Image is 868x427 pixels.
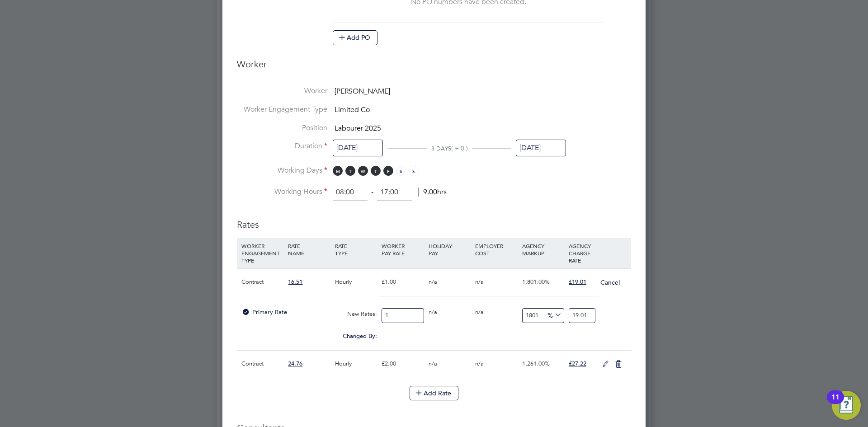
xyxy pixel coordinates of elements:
[239,238,286,268] div: WORKER ENGAGEMENT TYPE
[522,360,550,367] span: 1,261.00%
[600,278,620,287] button: Cancel
[396,166,406,176] span: S
[237,141,327,151] label: Duration
[333,269,379,295] div: Hourly
[345,166,355,176] span: T
[237,105,327,114] label: Worker Engagement Type
[286,238,332,261] div: RATE NAME
[369,188,375,197] span: ‐
[237,210,631,230] h3: Rates
[429,278,437,286] span: n/a
[410,386,458,400] button: Add Rate
[237,86,327,96] label: Worker
[237,58,631,77] h3: Worker
[333,30,377,45] button: Add PO
[473,238,519,261] div: EMPLOYER COST
[566,238,598,268] div: AGENCY CHARGE RATE
[239,269,286,295] div: Contract
[333,305,379,323] div: New Rates:
[831,397,840,409] div: 11
[516,140,566,156] input: Select one
[383,166,393,176] span: F
[358,166,368,176] span: W
[241,308,287,316] span: Primary Rate
[335,105,370,114] span: Limited Co
[426,238,473,261] div: HOLIDAY PAY
[409,166,419,176] span: S
[429,360,437,367] span: n/a
[371,166,381,176] span: T
[431,145,451,152] span: 3 DAYS
[239,328,379,345] div: Changed By:
[333,351,379,377] div: Hourly
[569,360,586,367] span: £27.22
[237,123,327,133] label: Position
[333,238,379,261] div: RATE TYPE
[288,360,302,367] span: 24.76
[569,278,586,286] span: £19.01
[418,188,447,197] span: 9.00hrs
[335,87,390,96] span: [PERSON_NAME]
[475,278,484,286] span: n/a
[544,310,563,319] span: %
[522,278,550,286] span: 1,801.00%
[520,238,566,261] div: AGENCY MARKUP
[333,166,343,176] span: M
[237,187,327,197] label: Working Hours
[379,269,426,295] div: £1.00
[429,308,437,316] span: n/a
[832,391,861,420] button: Open Resource Center, 11 new notifications
[475,308,484,316] span: n/a
[377,184,412,201] input: 17:00
[335,124,381,133] span: Labourer 2025
[475,360,484,367] span: n/a
[237,166,327,175] label: Working Days
[379,238,426,261] div: WORKER PAY RATE
[239,351,286,377] div: Contract
[451,144,468,152] span: ( + 0 )
[379,351,426,377] div: £2.00
[333,140,383,156] input: Select one
[333,184,368,201] input: 08:00
[288,278,302,286] span: 16.51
